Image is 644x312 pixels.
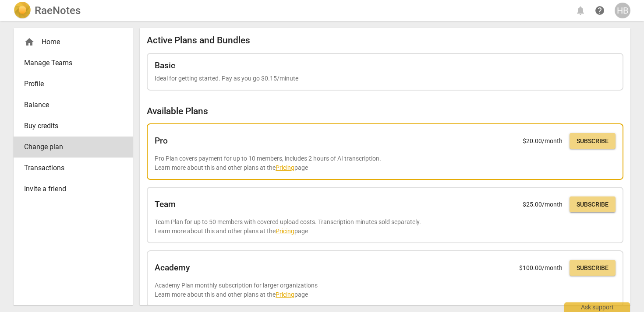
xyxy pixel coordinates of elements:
a: Help [592,3,608,18]
p: $ 20.00 /month [523,137,563,146]
button: Subscribe [570,196,616,212]
a: Pricing [276,228,294,235]
div: Ask support [564,302,630,312]
span: home [24,37,35,47]
p: Academy Plan monthly subscription for larger organizations Learn more about this and other plans ... [155,281,616,299]
span: help [594,5,605,16]
a: LogoRaeNotes [14,2,81,19]
span: Invite a friend [24,184,115,194]
button: HB [615,3,630,18]
p: $ 100.00 /month [519,263,563,273]
p: $ 25.00 /month [523,200,563,209]
span: Subscribe [577,200,609,209]
span: Buy credits [24,121,115,131]
div: Home [14,32,133,53]
a: Pricing [276,291,294,298]
span: Balance [24,100,115,110]
h2: Academy [155,263,190,273]
span: Transactions [24,163,115,173]
a: Pricing [276,164,294,171]
h2: Pro [155,136,168,146]
span: Change plan [24,142,115,152]
p: Team Plan for up to 50 members with covered upload costs. Transcription minutes sold separately. ... [155,217,616,235]
button: Subscribe [570,133,616,149]
span: Subscribe [577,137,609,146]
h2: Team [155,200,176,209]
span: Profile [24,79,115,89]
a: Buy credits [14,116,133,137]
a: Change plan [14,137,133,158]
a: Profile [14,74,133,95]
button: Subscribe [570,260,616,276]
p: Pro Plan covers payment for up to 10 members, includes 2 hours of AI transcription. Learn more ab... [155,154,616,172]
h2: Basic [155,61,175,70]
a: Transactions [14,158,133,179]
a: Invite a friend [14,179,133,200]
span: Manage Teams [24,58,115,68]
h2: RaeNotes [35,4,81,17]
a: Manage Teams [14,53,133,74]
p: Ideal for getting started. Pay as you go $0.15/minute [155,74,616,83]
span: Subscribe [577,264,609,273]
h2: Active Plans and Bundles [147,35,623,46]
h2: Available Plans [147,106,623,117]
a: Balance [14,95,133,116]
div: Home [24,37,115,47]
img: Logo [14,2,31,19]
